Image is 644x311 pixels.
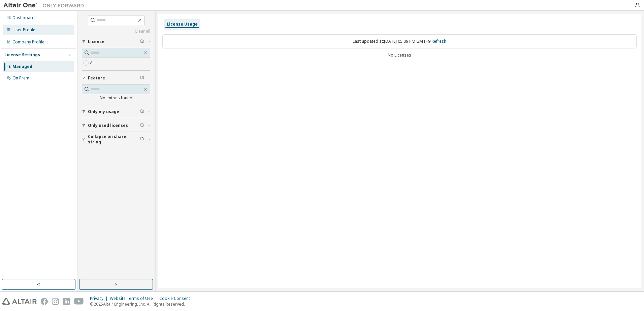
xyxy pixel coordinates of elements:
div: Cookie Consent [159,296,194,301]
span: Feature [88,75,105,81]
a: Clear all [82,29,150,34]
div: On Prem [12,75,29,81]
button: Collapse on share string [82,132,150,147]
span: Clear filter [140,137,144,142]
button: Only used licenses [82,118,150,133]
img: Altair One [3,2,88,9]
div: Last updated at: [DATE] 05:09 PM GMT+9 [162,34,637,48]
div: Company Profile [12,39,44,45]
div: No entries found [82,95,150,101]
span: Clear filter [140,109,144,114]
div: Dashboard [12,15,35,21]
span: Clear filter [140,75,144,81]
p: © 2025 Altair Engineering, Inc. All Rights Reserved. [90,301,194,307]
span: License [88,39,104,44]
span: Collapse on share string [88,134,140,145]
img: instagram.svg [52,298,59,305]
img: altair_logo.svg [2,298,37,305]
img: linkedin.svg [63,298,70,305]
button: Only my usage [82,104,150,119]
div: Managed [12,64,32,69]
div: Website Terms of Use [110,296,159,301]
label: All [90,59,96,67]
span: Clear filter [140,123,144,128]
div: No Licenses [162,53,637,58]
div: User Profile [12,27,35,33]
img: facebook.svg [41,298,48,305]
img: youtube.svg [74,298,84,305]
div: License Usage [167,22,198,27]
button: License [82,34,150,49]
button: Feature [82,71,150,85]
span: Only used licenses [88,123,128,128]
span: Only my usage [88,109,119,114]
span: Clear filter [140,39,144,44]
div: Privacy [90,296,110,301]
div: License Settings [4,52,40,58]
a: Refresh [431,38,446,44]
